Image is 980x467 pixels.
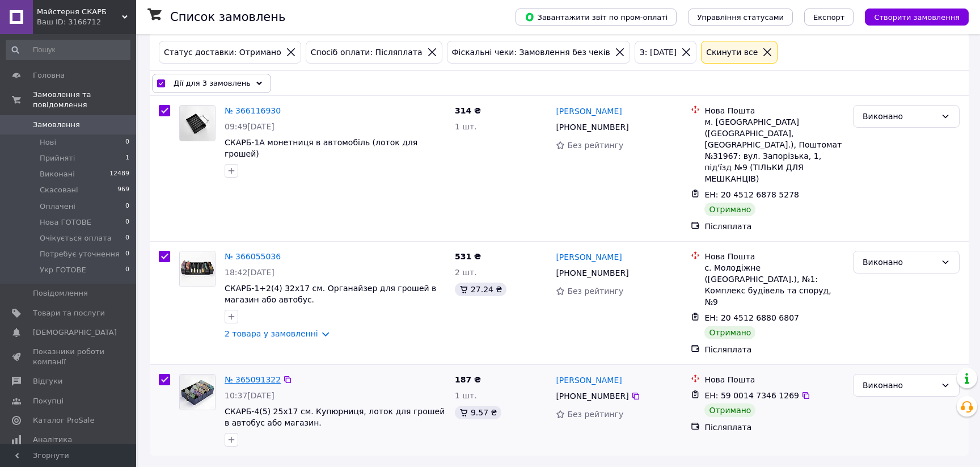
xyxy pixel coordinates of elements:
[556,375,622,386] a: [PERSON_NAME]
[874,13,960,22] span: Створити замовлення
[225,329,318,338] a: 2 товара у замовленні
[37,7,122,17] span: Майстерня СКАРБ
[33,415,94,426] span: Каталог ProSale
[704,391,799,400] span: ЕН: 59 0014 7346 1269
[40,233,112,243] span: Очікується оплата
[33,376,62,386] span: Відгуки
[179,105,216,141] a: Фото товару
[863,110,936,123] div: Виконано
[125,249,129,259] span: 0
[33,347,105,367] span: Показники роботи компанії
[455,268,477,277] span: 2 шт.
[863,379,936,392] div: Виконано
[40,153,75,163] span: Прийняті
[516,9,677,26] button: Завантажити звіт по пром-оплаті
[33,308,105,318] span: Товари та послуги
[225,252,281,261] a: № 366055036
[556,106,622,117] a: [PERSON_NAME]
[40,249,120,259] span: Потребує уточнення
[225,284,436,304] a: СКАРБ-1+2(4) 32х17 см. Органайзер для грошей в магазин або автобус.
[567,287,623,296] span: Без рейтингу
[704,190,799,199] span: ЕН: 20 4512 6878 5278
[865,9,969,26] button: Створити замовлення
[117,185,129,195] span: 969
[225,138,417,158] a: СКАРБ-1А монетниця в автомобіль (лоток для грошей)
[525,12,668,22] span: Завантажити звіт по пром-оплаті
[33,120,80,130] span: Замовлення
[455,391,477,400] span: 1 шт.
[804,9,854,26] button: Експорт
[455,252,481,261] span: 531 ₴
[225,268,274,277] span: 18:42[DATE]
[33,327,117,338] span: [DEMOGRAPHIC_DATA]
[125,153,129,163] span: 1
[170,10,285,24] h1: Список замовлень
[33,435,72,445] span: Аналітика
[180,106,215,141] img: Фото товару
[704,116,844,184] div: м. [GEOGRAPHIC_DATA] ([GEOGRAPHIC_DATA], [GEOGRAPHIC_DATA].), Поштомат №31967: вул. Запорізька, 1...
[704,203,755,216] div: Отримано
[125,233,129,243] span: 0
[180,375,215,410] img: Фото товару
[40,217,91,228] span: Нова ГОТОВЕ
[174,78,251,89] span: Дії для 3 замовлень
[704,251,844,262] div: Нова Пошта
[225,407,445,427] a: СКАРБ-4(5) 25х17 см. Купюрниця, лоток для грошей в автобус або магазин.
[704,105,844,116] div: Нова Пошта
[125,137,129,148] span: 0
[556,123,628,132] span: [PHONE_NUMBER]
[162,46,284,58] div: Статус доставки: Отримано
[556,392,628,401] span: [PHONE_NUMBER]
[225,106,281,115] a: № 366116930
[179,251,216,287] a: Фото товару
[6,40,130,60] input: Пошук
[450,46,612,58] div: Фіскальні чеки: Замовлення без чеків
[637,46,679,58] div: З: [DATE]
[704,262,844,308] div: с. Молодіжне ([GEOGRAPHIC_DATA].), №1: Комплекс будівель та споруд, №9
[704,221,844,232] div: Післяплата
[225,122,274,131] span: 09:49[DATE]
[33,396,64,406] span: Покупці
[455,106,481,115] span: 314 ₴
[556,251,622,263] a: [PERSON_NAME]
[33,90,136,110] span: Замовлення та повідомлення
[309,46,425,58] div: Спосіб оплати: Післяплата
[37,17,136,27] div: Ваш ID: 3166712
[688,9,793,26] button: Управління статусами
[697,13,784,22] span: Управління статусами
[704,374,844,385] div: Нова Пошта
[704,46,760,58] div: Cкинути все
[813,13,845,22] span: Експорт
[455,122,477,131] span: 1 шт.
[455,406,501,419] div: 9.57 ₴
[33,288,88,298] span: Повідомлення
[704,422,844,433] div: Післяплата
[854,12,969,21] a: Створити замовлення
[567,141,623,150] span: Без рейтингу
[704,313,799,322] span: ЕН: 20 4512 6880 6807
[179,374,216,410] a: Фото товару
[704,344,844,355] div: Післяплата
[33,70,65,81] span: Головна
[567,410,623,419] span: Без рейтингу
[40,169,75,179] span: Виконані
[125,265,129,275] span: 0
[704,326,755,339] div: Отримано
[863,256,936,268] div: Виконано
[180,251,215,287] img: Фото товару
[40,265,86,275] span: Укр ГОТОВЕ
[40,201,75,212] span: Оплачені
[109,169,129,179] span: 12489
[125,201,129,212] span: 0
[455,283,506,296] div: 27.24 ₴
[40,137,56,148] span: Нові
[40,185,78,195] span: Скасовані
[455,375,481,384] span: 187 ₴
[225,391,274,400] span: 10:37[DATE]
[125,217,129,228] span: 0
[225,375,281,384] a: № 365091322
[704,403,755,417] div: Отримано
